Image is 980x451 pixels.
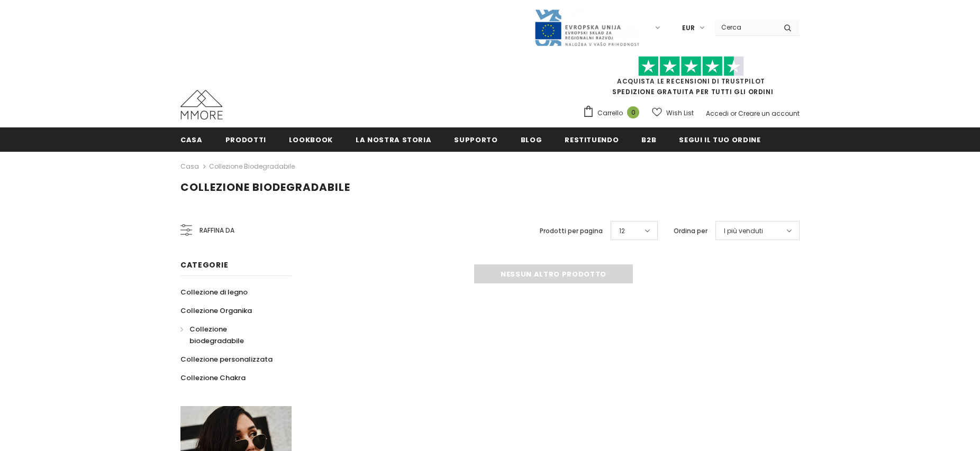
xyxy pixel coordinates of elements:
a: Acquista le recensioni di TrustPilot [617,77,765,86]
span: Wish List [666,108,694,118]
span: Segui il tuo ordine [679,135,760,145]
a: Collezione biodegradabile [209,162,295,171]
span: Collezione di legno [180,287,248,297]
span: supporto [454,135,497,145]
span: Restituendo [565,135,619,145]
a: Restituendo [565,127,619,151]
a: Javni Razpis [534,23,640,32]
a: Accedi [706,109,729,118]
img: Fidati di Pilot Stars [638,56,744,77]
span: B2B [641,135,656,145]
label: Prodotti per pagina [540,226,603,236]
a: Collezione Chakra [180,369,246,387]
a: Segui il tuo ordine [679,127,760,151]
a: La nostra storia [356,127,431,151]
span: Collezione biodegradabile [180,180,350,195]
img: Casi MMORE [180,90,223,119]
span: Categorie [180,260,228,270]
span: Collezione Chakra [180,373,246,383]
span: Lookbook [289,135,333,145]
a: Wish List [652,104,694,122]
span: 0 [627,106,639,118]
img: Javni Razpis [534,8,640,47]
a: Collezione personalizzata [180,350,273,369]
span: 12 [619,226,625,236]
span: Raffina da [199,225,234,236]
span: Collezione personalizzata [180,354,273,364]
input: Search Site [715,20,776,35]
a: Creare un account [738,109,800,118]
span: EUR [682,23,695,33]
a: Carrello 0 [583,105,645,121]
a: Prodotti [225,127,266,151]
span: I più venduti [724,226,763,236]
a: Lookbook [289,127,333,151]
a: supporto [454,127,497,151]
a: Blog [521,127,542,151]
span: Collezione biodegradabile [189,324,244,346]
span: SPEDIZIONE GRATUITA PER TUTTI GLI ORDINI [583,61,800,96]
a: Collezione di legno [180,283,248,301]
span: Prodotti [225,135,266,145]
span: La nostra storia [356,135,431,145]
label: Ordina per [674,226,707,236]
span: Blog [521,135,542,145]
span: or [730,109,737,118]
a: Collezione biodegradabile [180,320,280,350]
a: B2B [641,127,656,151]
a: Casa [180,127,203,151]
span: Carrello [597,108,623,118]
span: Collezione Organika [180,306,252,316]
a: Casa [180,160,199,173]
span: Casa [180,135,203,145]
a: Collezione Organika [180,301,252,320]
